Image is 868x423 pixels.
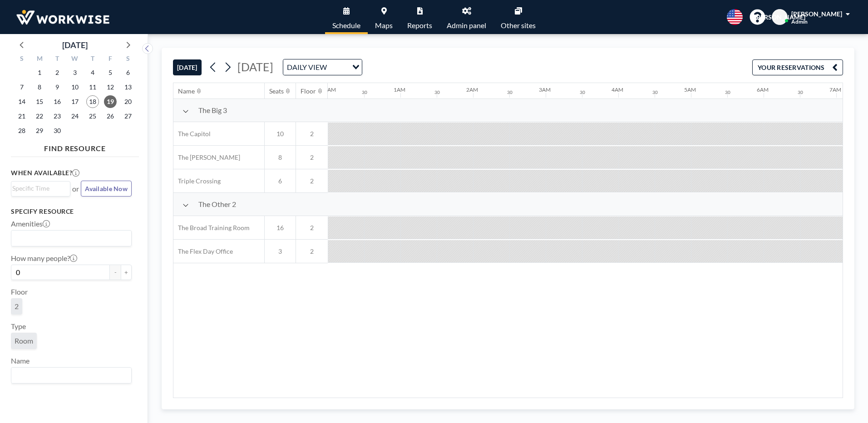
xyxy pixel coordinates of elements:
img: organization-logo [15,8,111,26]
span: Monday, September 22, 2025 [33,110,46,123]
span: Schedule [332,22,360,29]
div: Name [178,87,195,95]
span: Tuesday, September 30, 2025 [51,124,64,137]
h4: FIND RESOURCE [11,140,139,153]
div: 30 [725,89,730,95]
label: Type [11,322,26,331]
h3: Specify resource [11,207,132,216]
button: + [121,265,132,280]
span: Saturday, September 6, 2025 [122,66,134,79]
span: 16 [265,224,296,232]
span: The Flex Day Office [173,247,233,256]
span: [DATE] [237,60,273,74]
input: Search for option [12,183,65,193]
span: Tuesday, September 23, 2025 [51,110,64,123]
span: Tuesday, September 2, 2025 [51,66,64,79]
div: 30 [507,89,513,95]
label: Amenities [11,219,50,228]
div: Search for option [11,368,131,383]
div: 30 [362,89,367,95]
span: The [PERSON_NAME] [173,153,240,162]
span: Wednesday, September 17, 2025 [69,95,81,108]
span: 2 [296,153,328,162]
span: Wednesday, September 3, 2025 [69,66,81,79]
span: 10 [265,130,296,138]
span: Thursday, September 18, 2025 [86,95,99,108]
label: Name [11,356,30,365]
span: 2 [296,177,328,185]
input: Search for option [12,369,126,381]
span: Sunday, September 7, 2025 [15,81,28,93]
div: Floor [301,87,316,95]
div: [DATE] [62,39,88,51]
span: Monday, September 1, 2025 [33,66,46,79]
label: Floor [11,287,28,296]
span: Thursday, September 25, 2025 [86,110,99,123]
div: Search for option [11,182,70,195]
span: Monday, September 8, 2025 [33,81,46,93]
span: 3 [265,247,296,256]
label: How many people? [11,254,77,263]
span: 2 [296,224,328,232]
div: S [119,54,137,65]
span: Tuesday, September 9, 2025 [51,81,64,93]
span: The Capitol [173,130,211,138]
span: Sunday, September 14, 2025 [15,95,28,108]
span: Friday, September 26, 2025 [104,110,117,123]
span: Tuesday, September 16, 2025 [51,95,64,108]
span: Friday, September 5, 2025 [104,66,117,79]
span: Monday, September 29, 2025 [33,124,46,137]
span: Wednesday, September 24, 2025 [69,110,81,123]
span: 2 [296,247,328,256]
span: Saturday, September 27, 2025 [122,110,134,123]
input: Search for option [330,61,347,73]
span: Thursday, September 11, 2025 [86,81,99,93]
div: 12AM [321,86,336,93]
div: 7AM [829,86,841,93]
div: M [31,54,49,65]
div: 30 [580,89,585,95]
span: 2 [15,302,19,311]
span: Available Now [85,185,128,192]
div: 3AM [539,86,551,93]
div: Search for option [11,231,131,246]
input: Search for option [12,232,126,244]
span: [PERSON_NAME] [755,13,805,21]
span: Other sites [501,22,536,29]
span: Saturday, September 20, 2025 [122,95,134,108]
button: YOUR RESERVATIONS [752,59,843,75]
div: F [101,54,119,65]
button: [DATE] [173,59,202,75]
span: Thursday, September 4, 2025 [86,66,99,79]
div: 1AM [394,86,405,93]
span: Admin panel [447,22,486,29]
div: 30 [652,89,658,95]
div: 30 [798,89,803,95]
div: Seats [269,87,284,95]
span: Monday, September 15, 2025 [33,95,46,108]
span: Sunday, September 21, 2025 [15,110,28,123]
button: - [110,265,121,280]
div: 30 [434,89,440,95]
span: Wednesday, September 10, 2025 [69,81,81,93]
span: or [72,184,79,193]
span: [PERSON_NAME] [791,10,842,18]
span: Triple Crossing [173,177,221,185]
div: Search for option [283,59,362,75]
span: DAILY VIEW [285,61,329,73]
div: 2AM [466,86,478,93]
div: W [66,54,84,65]
button: Available Now [81,181,132,197]
span: Maps [375,22,393,29]
div: T [49,54,66,65]
span: The Other 2 [198,200,236,209]
span: Admin [791,18,808,25]
div: 5AM [684,86,696,93]
div: 4AM [612,86,623,93]
span: 2 [296,130,328,138]
span: Saturday, September 13, 2025 [122,81,134,93]
span: Friday, September 12, 2025 [104,81,117,93]
span: The Big 3 [198,106,227,115]
span: Sunday, September 28, 2025 [15,124,28,137]
span: The Broad Training Room [173,224,250,232]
